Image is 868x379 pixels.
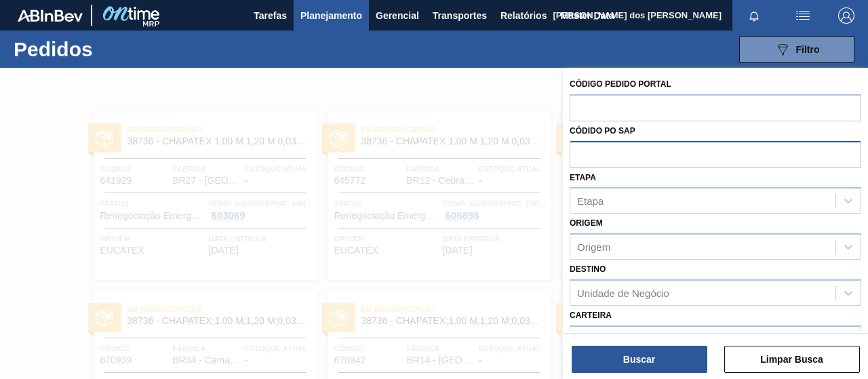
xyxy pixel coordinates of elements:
label: Carteira [570,311,612,320]
label: Origem [570,218,603,228]
div: Origem [577,241,610,253]
img: userActions [795,7,811,24]
img: TNhmsLtSVTkK8tSr43FrP2fwEKptu5GPRR3wAAAABJRU5ErkJggg== [18,9,83,22]
button: Filtro [739,36,854,63]
img: Logout [838,7,854,24]
span: Planejamento [300,7,362,24]
span: Filtro [796,44,820,55]
span: Transportes [433,7,487,24]
div: Unidade de Negócio [577,287,669,298]
button: Notificações [732,6,776,25]
span: Tarefas [254,7,287,24]
label: Destino [570,264,606,274]
label: Códido PO SAP [570,126,635,136]
span: Relatórios [500,7,547,24]
span: Gerencial [376,7,419,24]
div: Etapa [577,195,604,207]
label: Código Pedido Portal [570,79,671,89]
h1: Pedidos [14,41,201,57]
label: Etapa [570,173,596,182]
